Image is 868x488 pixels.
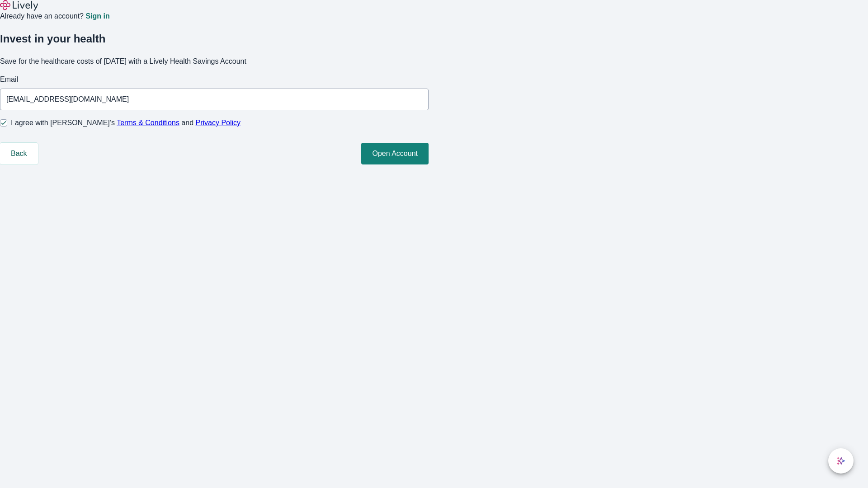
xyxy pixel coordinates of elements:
a: Privacy Policy [196,119,241,127]
button: chat [828,448,854,474]
a: Terms & Conditions [117,119,179,127]
button: Open Account [361,143,429,164]
span: I agree with [PERSON_NAME]’s and [11,117,241,128]
a: Sign in [85,13,109,20]
svg: Lively AI Assistant [836,456,845,465]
